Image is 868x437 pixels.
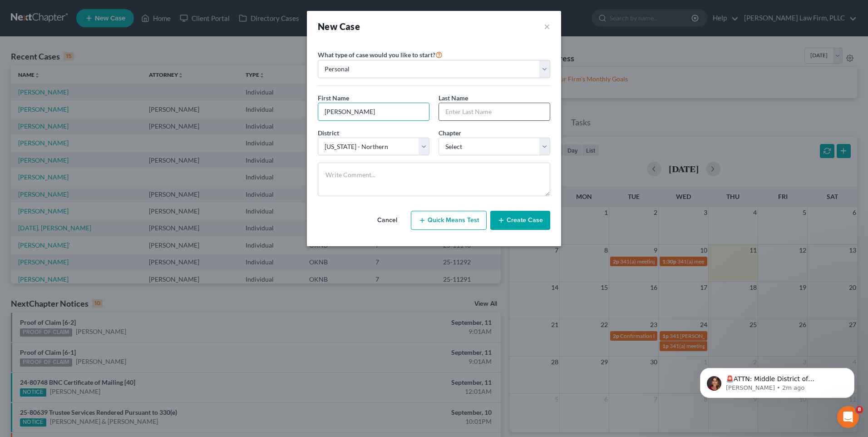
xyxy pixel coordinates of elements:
strong: New Case [318,21,360,32]
button: Create Case [490,211,550,230]
button: Quick Means Test [411,211,487,230]
label: What type of case would you like to start? [318,49,443,60]
span: Last Name [439,94,468,102]
span: Chapter [439,129,461,137]
iframe: Intercom live chat [837,406,859,428]
span: 8 [856,406,863,413]
input: Enter First Name [318,103,429,120]
iframe: Intercom notifications message [686,349,868,412]
span: First Name [318,94,349,102]
span: District [318,129,339,137]
input: Enter Last Name [439,103,550,120]
button: × [544,20,550,33]
button: Cancel [367,211,407,229]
